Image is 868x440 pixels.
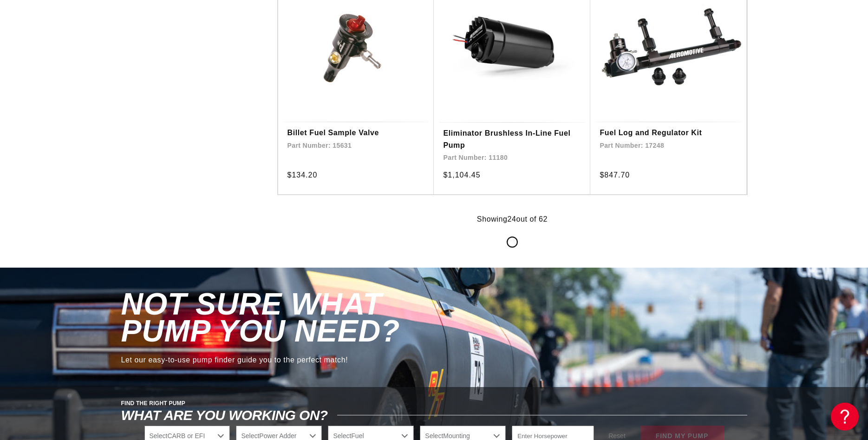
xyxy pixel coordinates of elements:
a: Billet Fuel Sample Valve [287,127,425,139]
span: 24 [507,215,516,223]
p: Showing out of 62 [477,213,548,225]
a: Fuel Log and Regulator Kit [600,127,737,139]
span: NOT SURE WHAT PUMP YOU NEED? [121,287,400,348]
span: What are you working on? [121,409,328,421]
span: FIND THE RIGHT PUMP [121,400,186,407]
p: Let our easy-to-use pump finder guide you to the perfect match! [121,354,437,366]
a: Eliminator Brushless In-Line Fuel Pump [443,127,581,151]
